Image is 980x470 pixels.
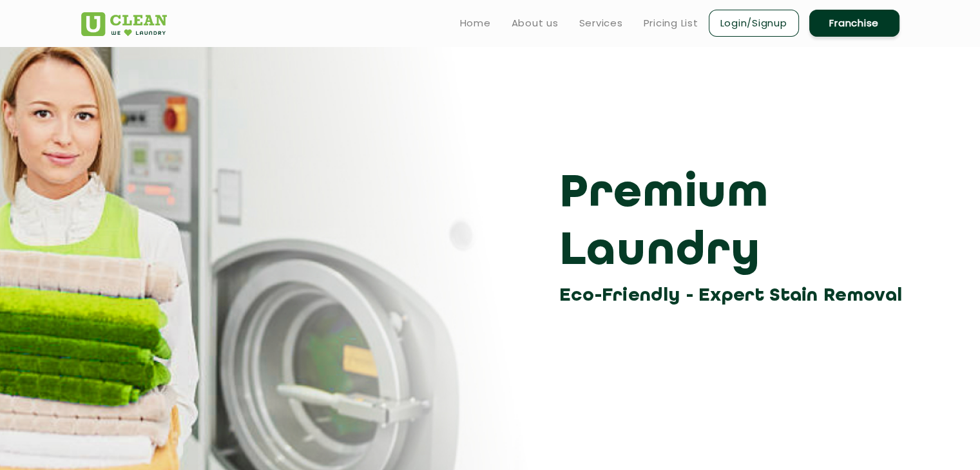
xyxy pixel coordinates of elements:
a: Pricing List [644,15,698,31]
a: Home [460,15,491,31]
a: About us [512,15,559,31]
a: Franchise [809,10,899,37]
a: Login/Signup [709,10,799,37]
h3: Premium Laundry [559,165,909,281]
img: UClean Laundry and Dry Cleaning [81,12,167,36]
a: Services [579,15,623,31]
h3: Eco-Friendly - Expert Stain Removal [559,281,909,310]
